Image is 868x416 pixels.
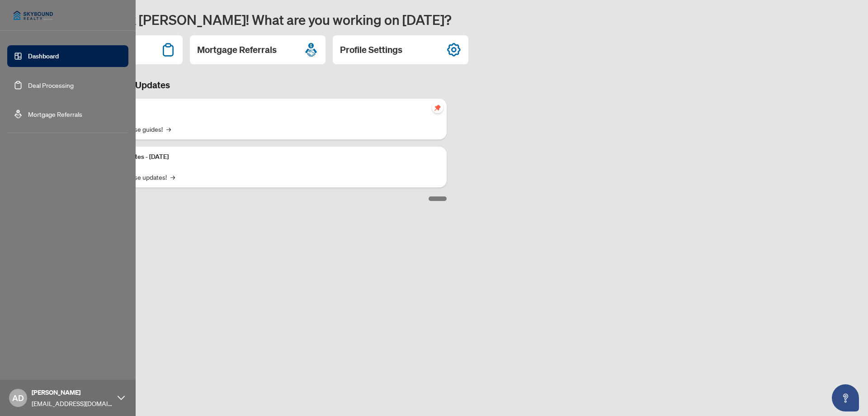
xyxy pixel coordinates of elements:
[7,5,59,26] img: logo
[170,172,175,182] span: →
[47,79,447,91] h3: Brokerage & Industry Updates
[28,81,74,89] a: Deal Processing
[432,102,443,113] span: pushpin
[12,392,24,404] span: AD
[47,11,857,28] h1: Welcome back [PERSON_NAME]! What are you working on [DATE]?
[32,387,113,397] span: [PERSON_NAME]
[28,52,59,60] a: Dashboard
[28,110,82,118] a: Mortgage Referrals
[95,104,439,114] p: Self-Help
[832,384,859,411] button: Open asap
[340,43,402,56] h2: Profile Settings
[166,124,171,134] span: →
[95,152,439,162] p: Platform Updates - [DATE]
[197,43,277,56] h2: Mortgage Referrals
[32,398,113,408] span: [EMAIL_ADDRESS][DOMAIN_NAME]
